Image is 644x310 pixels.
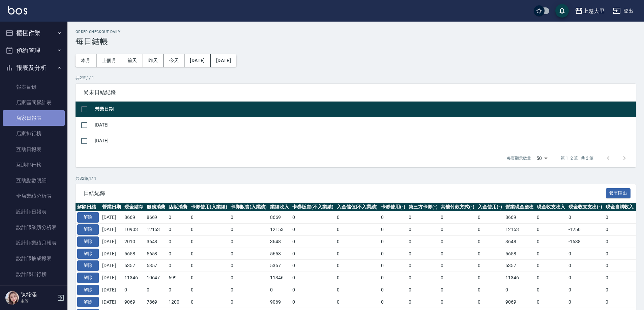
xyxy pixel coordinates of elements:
button: 解除 [77,224,99,235]
td: 0 [189,212,229,224]
a: 商品銷售排行榜 [3,282,65,298]
td: 3648 [268,235,291,248]
button: 解除 [77,297,99,307]
td: 0 [567,284,604,296]
td: 11346 [123,272,145,284]
td: 0 [439,212,476,224]
button: [DATE] [184,54,210,67]
td: 10903 [123,224,145,236]
td: 0 [604,284,636,296]
td: 5658 [123,248,145,260]
td: 0 [189,248,229,260]
td: 0 [379,224,407,236]
p: 共 32 筆, 1 / 1 [76,175,636,181]
td: 0 [167,212,189,224]
p: 共 2 筆, 1 / 1 [76,75,636,81]
th: 入金儲值(不入業績) [335,203,380,212]
td: 0 [379,248,407,260]
td: 0 [476,284,504,296]
td: [DATE] [93,133,636,149]
p: 每頁顯示數量 [507,155,531,161]
td: 0 [604,272,636,284]
td: 0 [335,212,380,224]
button: save [555,4,569,18]
td: 0 [229,212,269,224]
td: 0 [189,260,229,272]
td: 0 [189,272,229,284]
td: 0 [407,272,439,284]
td: 3648 [504,235,535,248]
a: 互助排行榜 [3,157,65,173]
td: 0 [123,284,145,296]
td: [DATE] [100,260,123,272]
td: 0 [604,260,636,272]
td: 11346 [504,272,535,284]
p: 主管 [21,298,55,304]
td: 8669 [504,212,535,224]
td: 0 [167,284,189,296]
button: 解除 [77,249,99,259]
td: 0 [567,212,604,224]
button: 解除 [77,273,99,283]
div: 50 [534,149,550,167]
td: [DATE] [100,224,123,236]
button: 解除 [77,212,99,223]
div: 上越大里 [583,7,605,15]
td: 5658 [504,248,535,260]
a: 店家排行榜 [3,126,65,141]
th: 卡券使用(-) [379,203,407,212]
button: 解除 [77,260,99,271]
img: Logo [8,6,27,15]
a: 設計師業績月報表 [3,235,65,251]
th: 解除日結 [76,203,100,212]
td: 7869 [145,296,167,308]
td: 0 [407,235,439,248]
td: 0 [291,284,335,296]
a: 互助點數明細 [3,173,65,188]
td: 5658 [268,248,291,260]
td: 0 [407,296,439,308]
td: 0 [335,284,380,296]
td: 0 [604,296,636,308]
td: 0 [604,248,636,260]
td: 1200 [167,296,189,308]
th: 服務消費 [145,203,167,212]
th: 營業日期 [93,102,636,117]
a: 店家日報表 [3,110,65,126]
td: 9069 [268,296,291,308]
td: 0 [335,260,380,272]
td: 0 [567,260,604,272]
span: 日結紀錄 [84,190,606,197]
td: 0 [229,272,269,284]
td: 0 [291,248,335,260]
td: 3648 [145,235,167,248]
th: 現金收支收入 [535,203,567,212]
td: 0 [229,248,269,260]
td: 0 [476,260,504,272]
td: 0 [439,284,476,296]
td: 0 [167,248,189,260]
a: 互助日報表 [3,142,65,157]
td: -1250 [567,224,604,236]
th: 卡券販賣(不入業績) [291,203,335,212]
td: 0 [379,235,407,248]
th: 現金結存 [123,203,145,212]
td: 0 [189,296,229,308]
td: 0 [407,212,439,224]
td: 0 [476,224,504,236]
td: 8669 [123,212,145,224]
a: 設計師排行榜 [3,266,65,282]
td: 0 [567,296,604,308]
td: 0 [439,260,476,272]
th: 卡券販賣(入業績) [229,203,269,212]
td: 0 [335,272,380,284]
td: 0 [268,284,291,296]
td: 0 [535,284,567,296]
img: Person [5,291,19,305]
td: 0 [335,296,380,308]
td: 12153 [145,224,167,236]
a: 報表匯出 [606,190,631,196]
td: [DATE] [100,296,123,308]
button: 本月 [76,54,96,67]
button: 櫃檯作業 [3,24,65,42]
